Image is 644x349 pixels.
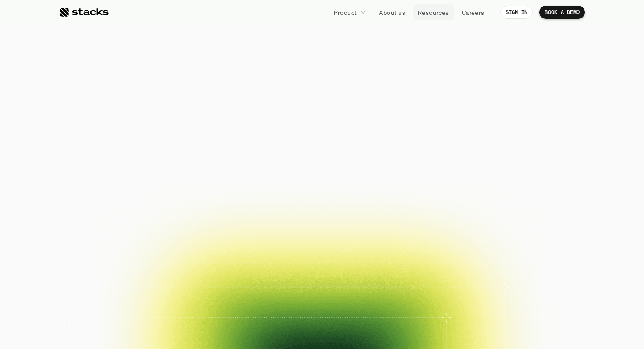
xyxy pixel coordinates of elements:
[213,92,431,132] span: Reimagined.
[418,8,449,17] p: Resources
[223,257,246,263] h2: Case study
[388,227,445,267] a: Case study
[462,8,485,17] p: Careers
[334,8,357,17] p: Product
[545,9,580,15] p: BOOK A DEMO
[539,6,585,19] a: BOOK A DEMO
[456,4,490,20] a: Careers
[213,142,432,169] p: Close your books faster, smarter, and risk-free with Stacks, the AI tool for accounting teams.
[234,53,384,92] span: financial
[101,257,124,263] h2: Case study
[326,227,383,267] a: Case study
[315,185,413,207] a: EXPLORE PRODUCT
[500,6,533,19] a: SIGN IN
[379,8,405,17] p: About us
[413,4,454,20] a: Resources
[230,185,311,207] a: BOOK A DEMO
[392,53,488,92] span: close.
[156,53,226,92] span: The
[162,257,185,263] h2: Case study
[330,189,398,202] p: EXPLORE PRODUCT
[246,189,295,202] p: BOOK A DEMO
[204,227,261,267] a: Case study
[81,227,138,267] a: Case study
[143,227,200,267] a: Case study
[374,4,410,20] a: About us
[346,257,369,263] h2: Case study
[506,9,528,15] p: SIGN IN
[407,257,430,263] h2: Case study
